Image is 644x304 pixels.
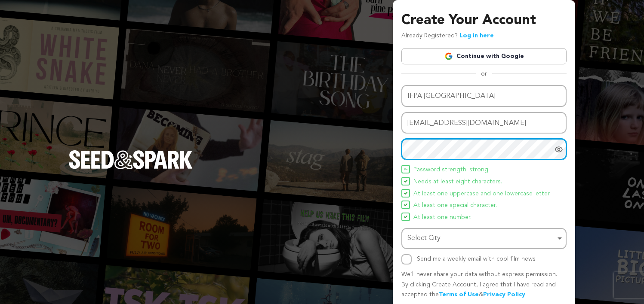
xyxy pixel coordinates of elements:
[404,215,407,219] img: Seed&Spark Icon
[404,167,407,171] img: Seed&Spark Icon
[444,52,453,61] img: Google logo
[69,150,193,169] img: Seed&Spark Logo
[404,192,407,195] img: Seed&Spark Icon
[413,177,502,187] span: Needs at least eight characters.
[404,203,407,207] img: Seed&Spark Icon
[69,150,193,186] a: Seed&Spark Homepage
[401,10,567,31] h3: Create Your Account
[459,33,494,39] a: Log in here
[483,292,525,298] a: Privacy Policy
[476,70,492,78] span: or
[401,85,567,107] input: Name
[401,270,567,300] p: We’ll never share your data without express permission. By clicking Create Account, I agree that ...
[413,165,488,175] span: Password strength: strong
[417,256,536,262] label: Send me a weekly email with cool film news
[413,201,497,211] span: At least one special character.
[555,145,563,154] a: Show password as plain text. Warning: this will display your password on the screen.
[404,179,407,183] img: Seed&Spark Icon
[401,112,567,134] input: Email address
[413,189,551,199] span: At least one uppercase and one lowercase letter.
[407,232,555,245] div: Select City
[413,213,471,223] span: At least one number.
[401,48,567,64] a: Continue with Google
[401,31,494,41] p: Already Registered?
[439,292,479,298] a: Terms of Use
